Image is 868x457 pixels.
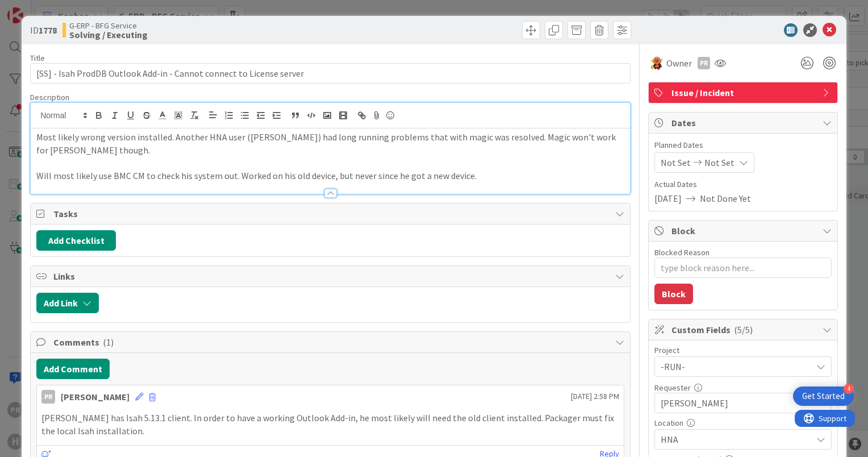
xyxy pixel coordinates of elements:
[30,53,45,63] label: Title
[654,346,832,354] div: Project
[654,247,710,257] label: Blocked Reason
[36,169,624,182] p: Will most likely use BMC CM to check his system out. Worked on his old device, but never since he...
[844,384,854,394] div: 4
[661,359,806,375] span: -RUN-
[654,383,691,393] label: Requester
[698,57,710,69] div: PR
[671,323,817,336] span: Custom Fields
[671,224,817,238] span: Block
[36,293,99,313] button: Add Link
[36,131,624,156] p: Most likely wrong version installed. Another HNA user ([PERSON_NAME]) had long running problems t...
[734,324,753,335] span: ( 5/5 )
[53,335,610,349] span: Comments
[654,192,682,205] span: [DATE]
[654,139,832,151] span: Planned Dates
[793,387,854,406] div: Open Get Started checklist, remaining modules: 4
[41,412,619,437] p: [PERSON_NAME] has Isah 5.13.1 client. In order to have a working Outlook Add-in, he most likely w...
[69,30,148,39] b: Solving / Executing
[30,23,57,37] span: ID
[700,192,751,205] span: Not Done Yet
[661,433,812,446] span: HNA
[53,269,610,283] span: Links
[802,390,845,402] div: Get Started
[661,156,691,169] span: Not Set
[30,63,631,84] input: type card name here...
[41,390,55,404] div: PR
[571,390,619,402] span: [DATE] 2:58 PM
[671,86,817,99] span: Issue / Incident
[654,284,693,304] button: Block
[650,56,664,70] img: LC
[39,24,57,36] b: 1778
[654,419,832,427] div: Location
[666,56,692,70] span: Owner
[671,116,817,130] span: Dates
[704,156,735,169] span: Not Set
[69,21,148,30] span: G-ERP - BFG Service
[654,178,832,190] span: Actual Dates
[36,230,116,251] button: Add Checklist
[61,390,130,404] div: [PERSON_NAME]
[24,2,52,15] span: Support
[53,207,610,221] span: Tasks
[30,92,69,102] span: Description
[103,336,114,348] span: ( 1 )
[36,359,110,379] button: Add Comment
